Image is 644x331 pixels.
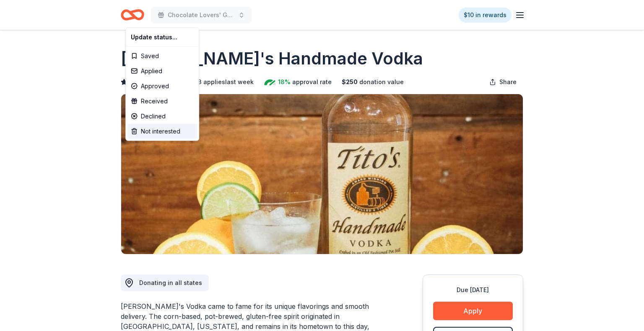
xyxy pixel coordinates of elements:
[127,124,197,139] div: Not interested
[127,49,197,64] div: Saved
[127,30,197,45] div: Update status...
[127,64,197,79] div: Applied
[127,79,197,94] div: Approved
[168,10,235,20] span: Chocolate Lovers' Gala
[127,94,197,109] div: Received
[127,109,197,124] div: Declined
